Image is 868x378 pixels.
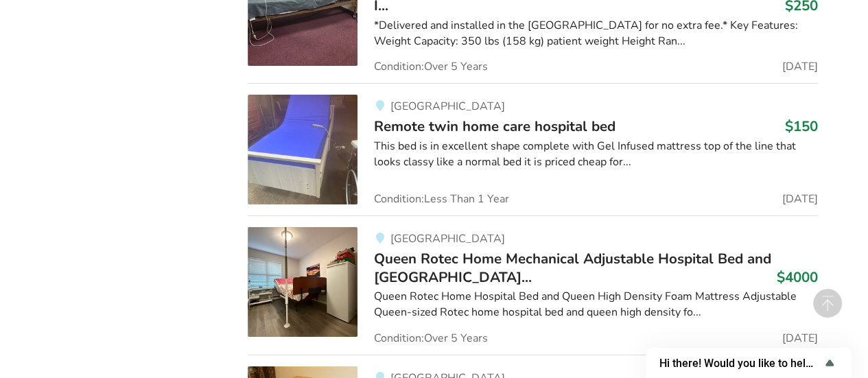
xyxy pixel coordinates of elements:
[248,215,818,355] a: bedroom equipment-queen rotec home mechanical adjustable hospital bed and queen high density foam...
[390,99,504,114] span: [GEOGRAPHIC_DATA]
[374,61,488,72] span: Condition: Over 5 Years
[374,193,509,204] span: Condition: Less Than 1 Year
[374,117,615,136] span: Remote twin home care hospital bed
[374,249,771,286] span: Queen Rotec Home Mechanical Adjustable Hospital Bed and [GEOGRAPHIC_DATA]...
[374,333,488,344] span: Condition: Over 5 Years
[777,268,818,286] h3: $4000
[248,83,818,215] a: bedroom equipment-remote twin home care hospital bed [GEOGRAPHIC_DATA]Remote twin home care hospi...
[659,357,821,370] span: Hi there! Would you like to help us improve AssistList?
[782,61,818,72] span: [DATE]
[782,193,818,204] span: [DATE]
[782,333,818,344] span: [DATE]
[659,355,838,371] button: Show survey - Hi there! Would you like to help us improve AssistList?
[374,18,818,49] div: *Delivered and installed in the [GEOGRAPHIC_DATA] for no extra fee.* Key Features: Weight Capacit...
[248,227,357,337] img: bedroom equipment-queen rotec home mechanical adjustable hospital bed and queen high density foam...
[785,117,818,135] h3: $150
[374,289,818,320] div: Queen Rotec Home Hospital Bed and Queen High Density Foam Mattress Adjustable Queen-sized Rotec h...
[248,95,357,204] img: bedroom equipment-remote twin home care hospital bed
[390,231,504,246] span: [GEOGRAPHIC_DATA]
[374,139,818,170] div: This bed is in excellent shape complete with Gel Infused mattress top of the line that looks clas...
